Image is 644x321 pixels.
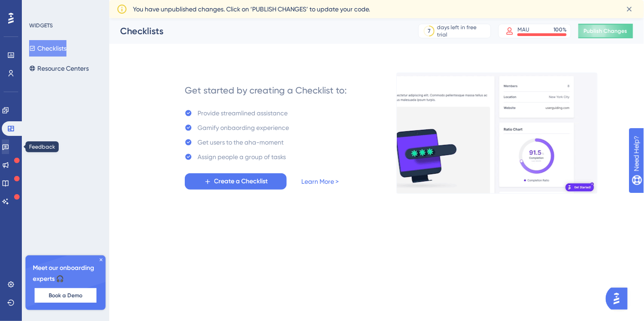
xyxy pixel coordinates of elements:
div: Assign people a group of tasks [198,151,286,162]
span: Meet our onboarding experts 🎧 [33,263,98,285]
a: Learn More > [301,176,339,187]
div: Provide streamlined assistance [198,108,288,119]
div: 7 [428,27,431,35]
span: Create a Checklist [214,176,268,187]
span: Publish Changes [584,27,628,35]
button: Resource Centers [29,60,89,77]
button: Publish Changes [578,24,633,38]
div: Gamify onbaording experience [198,122,289,133]
img: e28e67207451d1beac2d0b01ddd05b56.gif [396,72,598,194]
button: Checklists [29,40,66,57]
span: You have unpublished changes. Click on ‘PUBLISH CHANGES’ to update your code. [133,4,370,15]
div: WIDGETS [29,22,53,29]
div: MAU [517,26,529,33]
div: 100 % [553,26,567,33]
div: days left in free trial [437,24,488,38]
div: Checklists [120,25,396,37]
span: Book a Demo [49,292,82,299]
div: Get started by creating a Checklist to: [185,84,347,97]
button: Create a Checklist [185,173,287,190]
iframe: UserGuiding AI Assistant Launcher [606,285,633,312]
button: Book a Demo [35,288,96,303]
div: Get users to the aha-moment [198,137,284,148]
span: Need Help? [21,2,57,13]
